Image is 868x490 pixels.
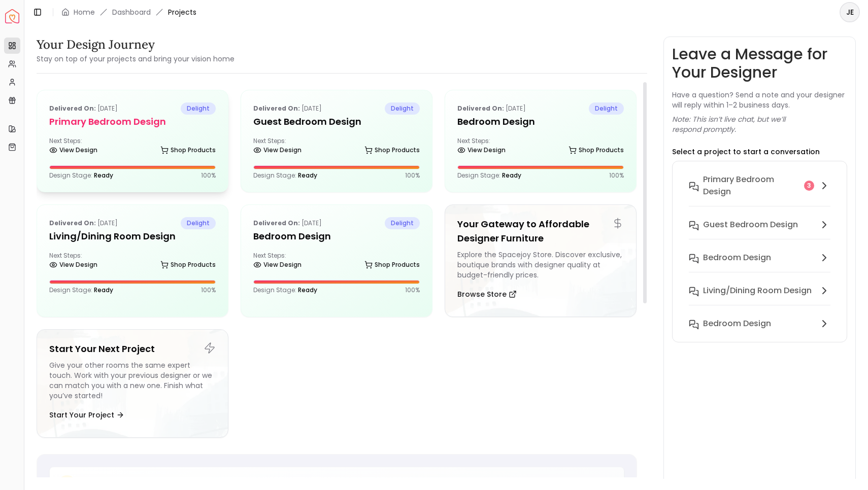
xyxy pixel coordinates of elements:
span: Projects [168,7,196,17]
p: 100 % [405,286,420,294]
button: JE [840,2,860,22]
h5: Bedroom Design [457,115,624,129]
a: Your Gateway to Affordable Designer FurnitureExplore the Spacejoy Store. Discover exclusive, bout... [445,204,637,317]
a: View Design [253,143,302,157]
img: Spacejoy Logo [5,9,19,23]
p: [DATE] [253,217,322,229]
a: View Design [253,258,302,272]
span: delight [385,102,420,115]
a: Shop Products [160,143,216,157]
b: Delivered on: [49,219,96,227]
a: Shop Products [569,143,624,157]
a: Spacejoy [5,9,19,23]
span: delight [385,217,420,229]
h3: Leave a Message for Your Designer [672,45,848,82]
p: 100 % [609,171,624,180]
p: [DATE] [457,102,526,115]
div: Next Steps: [457,137,624,157]
p: [DATE] [253,102,322,115]
b: Delivered on: [253,104,300,113]
p: Design Stage: [253,286,317,294]
button: Browse Store [457,284,517,304]
h6: Bedroom Design [703,318,771,330]
span: JE [841,3,859,21]
span: Ready [298,286,317,294]
span: delight [181,102,216,115]
h5: Bedroom Design [253,229,420,243]
p: [DATE] [49,102,118,115]
p: 100 % [405,171,420,180]
h5: Your Gateway to Affordable Designer Furniture [457,217,624,246]
p: 100 % [201,286,216,294]
span: Ready [298,171,317,180]
p: Design Stage: [457,171,521,180]
div: Give your other rooms the same expert touch. Work with your previous designer or we can match you... [49,360,216,401]
button: Primary Bedroom design3 [681,169,839,215]
p: Have a question? Send a note and your designer will reply within 1–2 business days. [672,90,848,110]
a: Shop Products [160,258,216,272]
a: View Design [49,258,97,272]
h6: Bedroom Design [703,252,771,264]
h6: Guest Bedroom design [703,219,798,231]
p: Design Stage: [253,171,317,180]
a: Start Your Next ProjectGive your other rooms the same expert touch. Work with your previous desig... [37,329,228,438]
span: Ready [502,171,521,180]
div: Next Steps: [49,137,216,157]
b: Delivered on: [457,104,504,113]
a: View Design [49,143,97,157]
small: Stay on top of your projects and bring your vision home [37,54,235,64]
h6: Primary Bedroom design [703,173,800,198]
p: Design Stage: [49,286,113,294]
button: Start Your Project [49,405,124,425]
div: Explore the Spacejoy Store. Discover exclusive, boutique brands with designer quality at budget-f... [457,250,624,280]
div: Next Steps: [253,252,420,272]
span: Ready [94,171,113,180]
span: delight [181,217,216,229]
h6: Living/Dining Room Design [703,285,812,297]
button: Bedroom Design [681,313,839,334]
a: Shop Products [364,143,420,157]
button: Bedroom Design [681,248,839,281]
h5: Living/Dining Room Design [49,229,216,243]
div: Next Steps: [49,252,216,272]
p: Design Stage: [49,171,113,180]
button: Living/Dining Room Design [681,281,839,313]
a: Home [74,7,95,17]
b: Delivered on: [49,104,96,113]
span: delight [589,102,624,115]
h5: Start Your Next Project [49,342,216,356]
h3: Your Design Journey [37,37,235,53]
span: Ready [94,286,113,294]
div: 3 [804,181,814,191]
p: Note: This isn’t live chat, but we’ll respond promptly. [672,114,848,134]
h5: Primary Bedroom design [49,115,216,129]
a: View Design [457,143,506,157]
b: Delivered on: [253,219,300,227]
div: Next Steps: [253,137,420,157]
a: Dashboard [112,7,151,17]
nav: breadcrumb [61,7,196,17]
p: [DATE] [49,217,118,229]
p: Select a project to start a conversation [672,147,820,157]
h5: Guest Bedroom design [253,115,420,129]
a: Shop Products [364,258,420,272]
button: Guest Bedroom design [681,215,839,248]
p: 100 % [201,171,216,180]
